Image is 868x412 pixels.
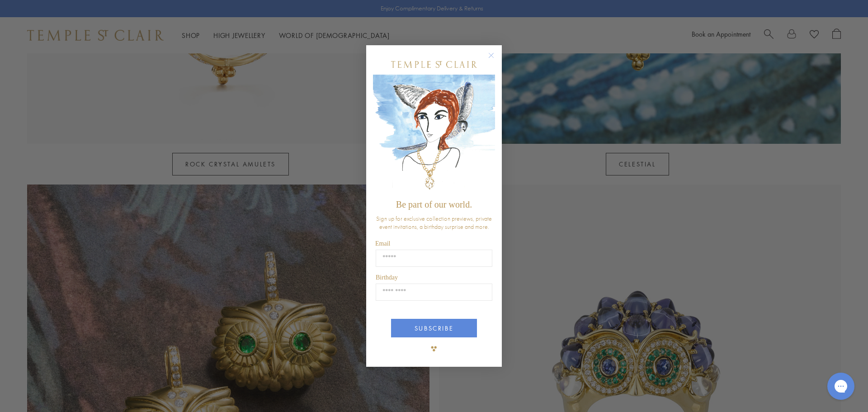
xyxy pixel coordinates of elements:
[375,240,390,247] span: Email
[373,75,495,195] img: c4a9eb12-d91a-4d4a-8ee0-386386f4f338.jpeg
[391,61,477,68] img: Temple St. Clair
[376,214,492,231] span: Sign up for exclusive collection previews, private event invitations, a birthday surprise and more.
[376,274,398,281] span: Birthday
[823,369,859,403] iframe: Gorgias live chat messenger
[425,340,443,358] img: TSC
[376,250,492,267] input: Email
[396,199,472,209] span: Be part of our world.
[490,54,501,66] button: Close dialog
[391,319,477,337] button: SUBSCRIBE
